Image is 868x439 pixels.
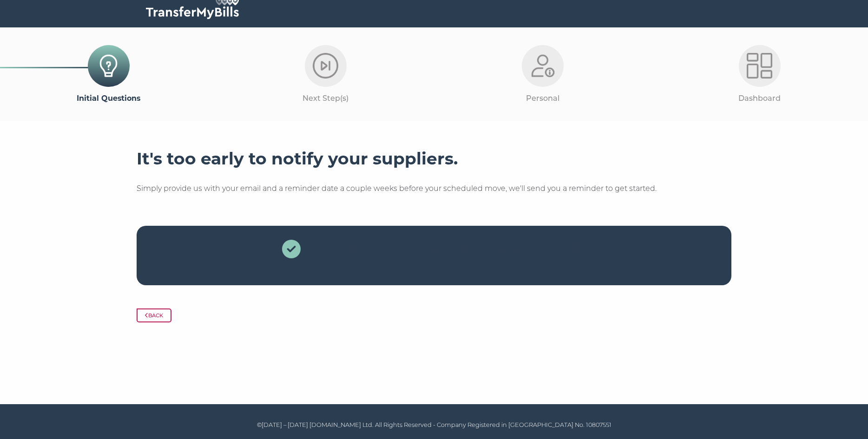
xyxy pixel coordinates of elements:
p: Personal [434,92,651,105]
img: Personal-Light.png [530,53,555,79]
p: Simply provide us with your email and a reminder date a couple weeks before your scheduled move, ... [137,183,731,195]
strong: Thank you, we will be in touch! [315,238,586,259]
img: Dashboard-Light.png [747,53,772,79]
img: Next-Step-Light.png [313,53,338,79]
p: ©[DATE] – [DATE] [DOMAIN_NAME] Ltd. All Rights Reserved - Company Registered in [GEOGRAPHIC_DATA]... [139,420,729,430]
h3: It's too early to notify your suppliers. [137,149,731,169]
p: Next Step(s) [217,92,434,105]
button: Back [137,308,171,322]
img: Initial-Questions-Icon.png [96,53,121,79]
p: Dashboard [651,92,868,105]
